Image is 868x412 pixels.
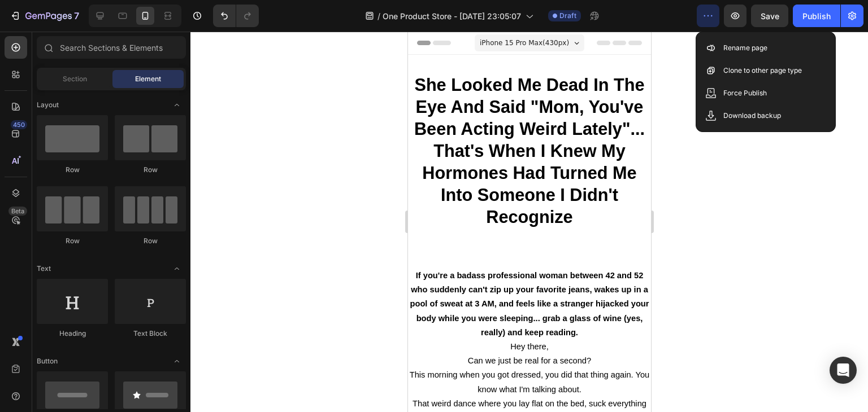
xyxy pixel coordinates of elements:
div: Undo/Redo [213,5,259,27]
span: Toggle open [168,260,186,278]
span: Text [37,264,51,274]
iframe: Design area [408,32,651,412]
span: Toggle open [168,96,186,114]
span: Toggle open [168,352,186,370]
span: Draft [559,11,576,21]
div: Heading [37,328,108,339]
span: Button [37,356,58,366]
div: Row [37,165,108,175]
input: Search Sections & Elements [37,36,186,59]
div: Beta [8,207,27,216]
div: Row [115,165,186,175]
div: 450 [11,120,27,129]
div: Publish [802,10,831,22]
p: 7 [74,9,79,23]
p: Rename page [723,42,767,54]
p: Clone to other page type [723,65,802,76]
span: Section [63,74,87,84]
button: Publish [793,5,840,27]
p: Download backup [723,110,781,121]
span: That weird dance where you lay flat on the bed, suck everything in, and pray to the zipper gods t... [5,367,238,405]
div: Open Intercom Messenger [830,357,857,384]
p: Force Publish [723,87,767,99]
div: Row [115,236,186,246]
span: / [377,10,380,22]
span: Layout [37,100,59,110]
span: Element [135,74,161,84]
span: Save [761,11,779,21]
span: One Product Store - [DATE] 23:05:07 [383,10,521,22]
div: Text Block [115,328,186,339]
button: 7 [5,5,84,27]
div: Row [37,236,108,246]
button: Save [751,5,788,27]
